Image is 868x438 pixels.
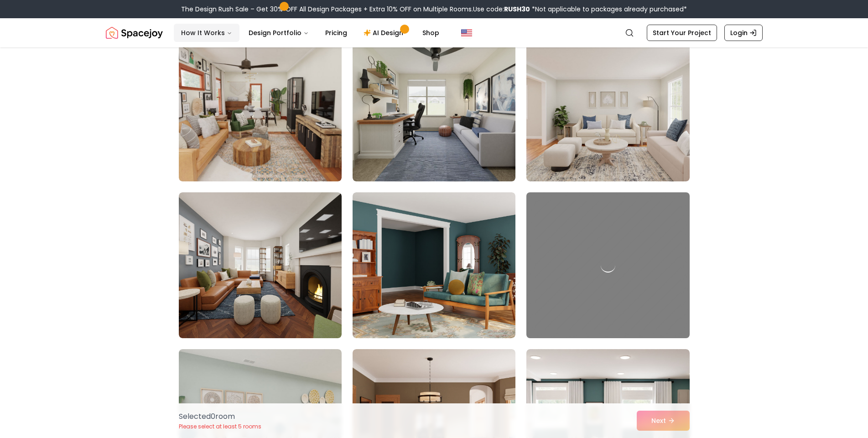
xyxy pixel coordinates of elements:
[647,25,717,41] a: Start Your Project
[179,192,342,338] img: Room room-16
[179,411,261,422] p: Selected 0 room
[724,25,763,41] a: Login
[504,5,530,14] b: RUSH30
[318,24,354,42] a: Pricing
[174,24,239,42] button: How It Works
[353,192,515,338] img: Room room-17
[106,24,163,42] img: Spacejoy Logo
[241,24,316,42] button: Design Portfolio
[174,24,447,42] nav: Main
[179,36,342,181] img: Room room-13
[106,18,763,47] nav: Global
[415,24,447,42] a: Shop
[461,27,472,38] img: United States
[530,5,687,14] span: *Not applicable to packages already purchased*
[356,24,413,42] a: AI Design
[181,5,687,14] div: The Design Rush Sale – Get 30% OFF All Design Packages + Extra 10% OFF on Multiple Rooms.
[526,36,689,181] img: Room room-15
[353,36,515,181] img: Room room-14
[106,24,163,42] a: Spacejoy
[473,5,530,14] span: Use code:
[179,423,261,430] p: Please select at least 5 rooms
